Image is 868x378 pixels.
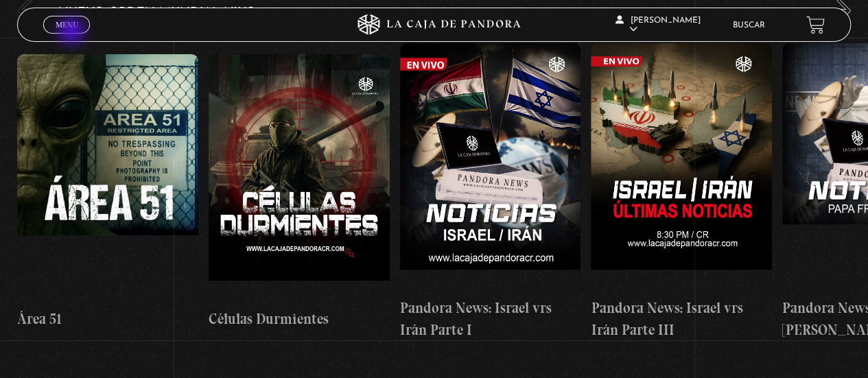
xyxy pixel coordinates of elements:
[400,297,581,340] h4: Pandora News: Israel vrs Irán Parte I
[806,16,825,34] a: View your shopping cart
[615,16,701,34] span: [PERSON_NAME]
[209,33,390,352] a: Células Durmientes
[400,33,581,352] a: Pandora News: Israel vrs Irán Parte I
[58,6,271,19] h3: Nuevo Orden Mundial NWO
[209,308,390,330] h4: Células Durmientes
[56,21,78,29] span: Menu
[17,33,198,352] a: Área 51
[591,297,772,340] h4: Pandora News: Israel vrs Irán Parte III
[51,32,83,42] span: Cerrar
[17,308,198,330] h4: Área 51
[591,33,772,352] a: Pandora News: Israel vrs Irán Parte III
[733,21,765,29] a: Buscar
